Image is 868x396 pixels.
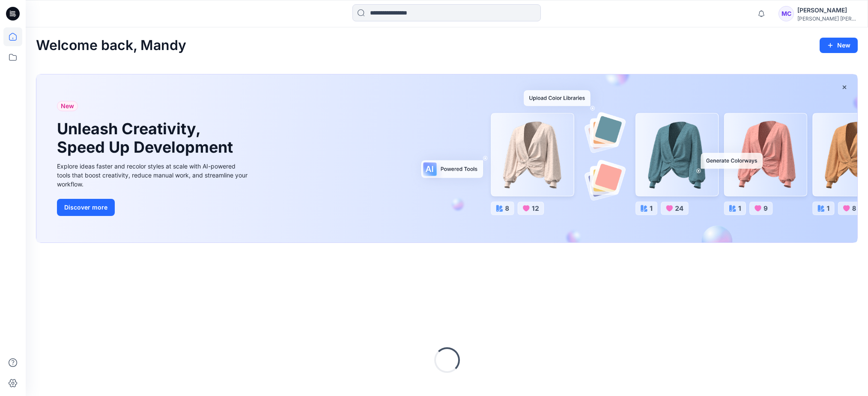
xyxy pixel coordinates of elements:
[57,199,115,216] button: Discover more
[57,120,237,157] h1: Unleash Creativity, Speed Up Development
[36,38,186,53] h2: Welcome back, Mandy
[820,38,858,53] button: New
[57,199,250,216] a: Discover more
[797,15,857,22] div: [PERSON_NAME] [PERSON_NAME]
[797,5,857,15] div: [PERSON_NAME]
[779,6,794,21] div: MC
[61,101,74,111] span: New
[57,162,250,189] div: Explore ideas faster and recolor styles at scale with AI-powered tools that boost creativity, red...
